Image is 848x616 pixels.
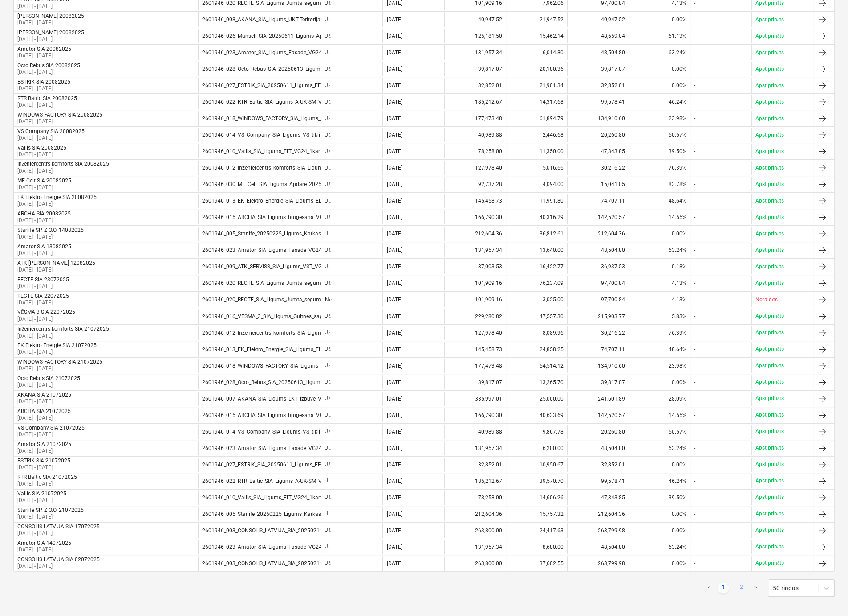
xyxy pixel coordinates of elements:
div: 37,602.55 [506,556,567,571]
div: 32,852.01 [444,458,506,472]
div: 48,504.80 [567,45,629,60]
div: 47,343.85 [567,490,629,505]
div: - [694,263,695,270]
div: 142,520.57 [567,408,629,422]
div: 177,473.48 [444,111,506,126]
a: Next page [750,583,761,593]
div: 97,700.84 [567,276,629,290]
div: 127,978.40 [444,161,506,175]
div: RECTE SIA 22072025 [17,293,69,299]
div: 40,947.52 [444,12,506,27]
div: [DATE] [386,346,402,353]
p: Apstiprināts [755,16,784,24]
div: [DATE] [386,132,402,138]
div: 3,025.00 [506,292,567,307]
div: 2,446.68 [506,128,567,142]
div: 2601946_027_ESTRIK_SIA_20250611_Ligums_EPS_granulas_2025-2_VG24_1karta.pdf [202,82,410,89]
div: - [694,66,695,72]
div: 40,989.88 [444,425,506,439]
div: ESTRIK SIA 20082025 [17,79,70,85]
div: 24,417.63 [506,523,567,538]
p: [DATE] - [DATE] [17,200,97,208]
div: 2601946_020_RECTE_SIA_Ligums_Jumta_segums_VG24_1karta.pdf [202,296,366,303]
div: 61,894.79 [506,111,567,126]
div: 2601946_023_Amator_SIA_Ligums_Fasade_VG24_1karta.pdf [202,247,349,253]
div: ATK [PERSON_NAME] 12082025 [17,260,95,266]
div: Jā [321,12,382,27]
div: Jā [321,111,382,126]
span: 83.78% [669,181,686,187]
div: 9,867.78 [506,425,567,439]
div: 14,317.68 [506,95,567,109]
div: Jā [321,425,382,439]
span: 39.50% [669,148,686,154]
div: Jā [321,507,382,521]
span: 63.24% [669,247,686,253]
span: 50.57% [669,132,686,138]
div: 15,462.14 [506,29,567,43]
div: 21,901.34 [506,78,567,93]
p: Apstiprināts [755,82,784,89]
div: VS Company SIA 20082025 [17,128,85,134]
div: 40,947.52 [567,12,629,27]
div: 101,909.16 [444,292,506,307]
div: 11,991.80 [506,194,567,208]
p: Apstiprināts [755,263,784,271]
div: 263,799.98 [567,556,629,571]
div: RTR Baltic SIA 20082025 [17,95,77,101]
div: 335,997.01 [444,392,506,406]
div: Jā [321,29,382,43]
div: 36,812.61 [506,227,567,241]
div: Jā [321,276,382,290]
div: 145,458.73 [444,194,506,208]
p: Apstiprināts [755,98,784,106]
div: Jā [321,540,382,554]
div: 37,003.53 [444,259,506,274]
div: 101,909.16 [444,276,506,290]
div: [DATE] [386,82,402,89]
div: 2601946_026_Mansell_SIA_20250611_Ligums_Apmetums_2025-2_VG24_1karta.pdf [202,33,405,39]
div: 39,570.70 [506,474,567,488]
div: 2601946_008_AKANA_SIA_Ligums_UKT-Teritorija_VG24_1karta (1).pdf [202,16,371,23]
div: Jā [321,375,382,389]
div: 177,473.48 [444,359,506,373]
span: 23.98% [669,115,686,122]
div: 2601946_009_ATK_SERVISS_SIA_Ligums_VST_VG24_1karta.pdf [202,263,355,270]
span: 5.83% [672,313,686,320]
a: Page 1 is your current page [718,583,729,593]
div: - [694,148,695,154]
div: 2601946_020_RECTE_SIA_Ligums_Jumta_segums_VG24_1karta.pdf [202,280,366,286]
p: Apstiprināts [755,345,784,353]
div: 2601946_030_MF_Celt_SIA_Ligums_Apdare_2025-2_VG24_1karta.pdf [202,181,369,187]
p: [DATE] - [DATE] [17,233,84,241]
div: Jā [321,309,382,323]
div: 20,260.80 [567,425,629,439]
span: 4.13% [672,280,686,286]
div: 32,852.01 [567,458,629,472]
div: 215,903.77 [567,309,629,323]
div: [DATE] [386,263,402,270]
div: [DATE] [386,296,402,303]
p: Apstiprināts [755,197,784,205]
div: 47,557.30 [506,309,567,323]
div: 8,089.96 [506,326,567,340]
div: 131,957.34 [444,540,506,554]
div: Jā [321,392,382,406]
p: [DATE] - [DATE] [17,3,69,10]
p: Apstiprināts [755,214,784,221]
div: 74,707.11 [567,342,629,357]
div: 40,633.69 [506,408,567,422]
div: - [694,181,695,187]
span: 0.00% [672,66,686,72]
div: 36,937.53 [567,259,629,274]
div: Jā [321,523,382,538]
div: 39,817.07 [567,375,629,389]
div: 30,216.22 [567,161,629,175]
div: - [694,198,695,204]
p: Apstiprināts [755,280,784,287]
p: Apstiprināts [755,115,784,122]
div: RECTE SIA 23072025 [17,276,69,283]
p: [DATE] - [DATE] [17,266,95,274]
span: 48.64% [669,198,686,204]
div: [DATE] [386,66,402,72]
